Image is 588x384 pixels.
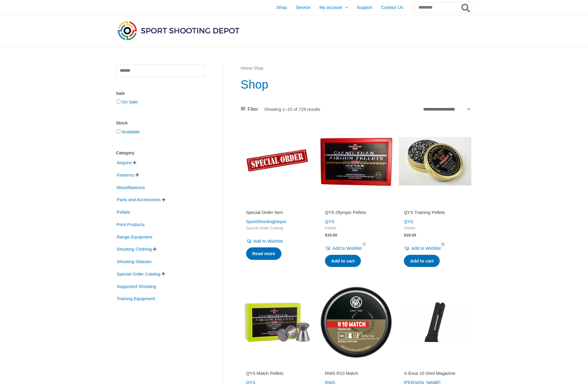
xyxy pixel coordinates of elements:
a: Special Order Catalog [116,271,161,276]
img: QYS Training Pellets [399,125,471,198]
iframe: Customer reviews powered by Trustpilot [246,362,308,369]
a: Training Equipment [116,296,156,301]
a: Firearms [116,172,135,177]
a: X-Esse 10 Shot Magazine [404,370,466,378]
a: QYS Olympic Pellets [325,209,387,217]
a: Range Equipment [116,234,153,239]
h2: Special Order Item [246,209,308,215]
span: Pellets [325,226,387,231]
span:  [153,247,157,251]
a: Miscellaneous [116,184,146,189]
a: Filter [241,105,258,114]
span: Range Equipment [116,232,153,242]
span: Shooting Glasses [116,257,152,267]
button: Search [460,2,472,12]
div: Stock [116,119,205,127]
a: Pellets [116,209,131,214]
iframe: Customer reviews powered by Trustpilot [325,201,387,208]
img: X-Esse 10 Shot Magazine [399,286,471,359]
a: QYS [325,219,334,224]
a: QYS Training Pellets [404,209,466,217]
div: Sale [116,89,205,98]
span: Shooting Clothing [116,244,152,254]
a: Supported Shooting [116,283,157,288]
a: Print Products [116,222,145,227]
input: On Sale [117,100,120,103]
h2: X-Esse 10 Shot Magazine [404,370,466,376]
a: Read more about “Special Order Item” [246,247,282,260]
span:  [133,161,136,165]
span: Special Order Catalog [246,226,308,231]
span:  [136,173,139,177]
a: Special Order Item [246,209,308,217]
a: Add to Wishlist [404,244,441,252]
a: Available [122,129,140,134]
a: QYS [404,219,413,224]
span: 7 [362,242,366,247]
img: QYS Olympic Pellets [320,125,393,198]
bdi: 19.50 [325,233,337,237]
iframe: Customer reviews powered by Trustpilot [404,201,466,208]
h2: QYS Training Pellets [404,209,466,215]
img: Special Order Item [241,125,314,198]
iframe: Customer reviews powered by Trustpilot [246,201,308,208]
a: SportShootingDepot [246,219,286,224]
span: $ [404,233,406,237]
img: Sport Shooting Depot [116,20,241,41]
span:  [162,198,165,202]
span: Print Products [116,220,145,230]
a: RWS R10 Match [325,370,387,378]
span: 5 [441,242,445,247]
a: Add to Wishlist [325,244,362,252]
span: Miscellaneous [116,183,146,193]
p: Showing 1–15 of 729 results [264,107,320,111]
iframe: Customer reviews powered by Trustpilot [404,362,466,369]
h2: QYS Olympic Pellets [325,209,387,215]
span: Add to Wishlist [332,246,362,251]
span:  [162,272,165,276]
span: Supported Shooting [116,281,157,292]
iframe: Customer reviews powered by Trustpilot [325,362,387,369]
a: Add to cart: “QYS Training Pellets” [404,255,440,267]
span: Airguns [116,158,133,168]
img: RWS R10 Match [320,286,393,359]
img: QYS Match Pellets [241,286,314,359]
input: Available [117,129,120,133]
bdi: 18.50 [404,233,416,237]
a: Add to cart: “QYS Olympic Pellets” [325,255,361,267]
span: $ [325,233,327,237]
a: Home [241,66,252,71]
span: Filter [248,105,258,114]
span: Pellets [116,207,131,217]
a: Add to Wishlist [246,237,283,245]
a: On Sale [122,99,138,104]
span: Firearms [116,170,135,180]
a: QYS Match Pellets [246,370,308,378]
select: Shop order [421,105,472,113]
nav: Breadcrumb [241,65,472,72]
h1: Shop [241,76,472,93]
a: Airguns [116,160,133,165]
span: Training Equipment [116,294,156,304]
h2: QYS Match Pellets [246,370,308,376]
span: Special Order Catalog [116,269,161,279]
span: Parts and Accessories [116,195,161,205]
a: Parts and Accessories [116,197,161,202]
a: Shooting Clothing [116,246,152,251]
span: Add to Wishlist [254,239,283,244]
a: Shooting Glasses [116,259,152,264]
h2: RWS R10 Match [325,370,387,376]
div: Category [116,149,205,157]
span: Add to Wishlist [411,246,441,251]
span: Pellets [404,226,466,231]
